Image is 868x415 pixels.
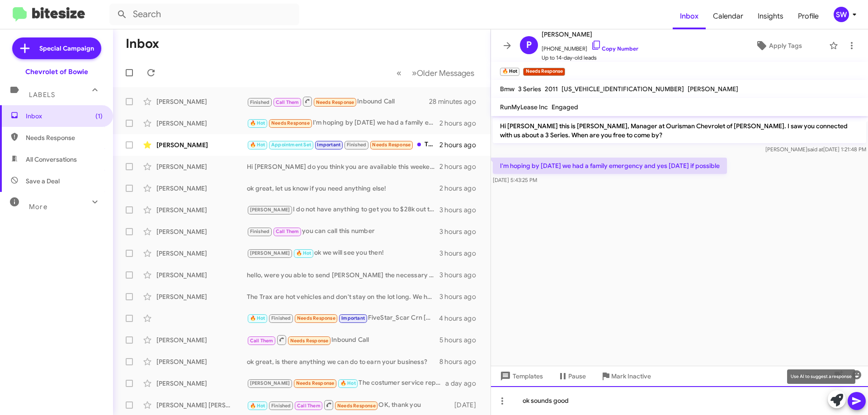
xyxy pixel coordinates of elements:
div: 2 hours ago [439,162,483,171]
span: [PERSON_NAME] [688,85,738,93]
div: I'm hoping by [DATE] we had a family emergency and yes [DATE] if possible [247,118,439,128]
button: Templates [491,368,550,384]
div: 5 hours ago [439,336,483,345]
button: Mark Inactive [593,368,658,384]
div: [PERSON_NAME] [156,162,247,171]
span: Templates [498,368,543,384]
div: [PERSON_NAME] [156,227,247,236]
div: [PERSON_NAME] [156,97,247,106]
div: Inbound Call [247,334,439,345]
span: [PERSON_NAME] [250,207,290,213]
span: Needs Response [297,315,335,321]
small: Needs Response [523,68,565,76]
div: SW [834,7,849,22]
span: Needs Response [337,403,376,409]
span: Bmw [500,85,514,93]
div: [PERSON_NAME] [156,357,247,366]
span: Needs Response [316,99,354,105]
div: FiveStar_Scar Crn [DATE]-[DATE] $3.74 +1.75 Crn [DATE] $3.72 +1.75 Bns [DATE]-[DATE] $9.48 +1.5 B... [247,313,439,323]
span: Engaged [552,103,578,111]
div: 3 hours ago [439,205,483,214]
span: P [526,38,532,52]
div: 2 hours ago [439,119,483,128]
span: [PERSON_NAME] [250,250,290,256]
span: All Conversations [26,155,77,164]
span: [PHONE_NUMBER] [542,40,638,53]
div: [PERSON_NAME] [156,140,247,149]
div: ok we will see you then! [247,248,439,258]
div: [PERSON_NAME] [156,249,247,258]
div: 2 hours ago [439,140,483,149]
span: 🔥 Hot [250,315,265,321]
span: [PERSON_NAME] [250,380,290,386]
span: Needs Response [372,142,410,148]
div: 3 hours ago [439,270,483,280]
span: Call Them [297,403,321,409]
div: [PERSON_NAME] [PERSON_NAME] Jr [156,401,247,410]
span: Labels [29,91,55,99]
a: Inbox [673,3,706,29]
div: [PERSON_NAME] [156,270,247,280]
span: Insights [750,3,791,29]
div: [PERSON_NAME] [156,119,247,128]
span: « [396,67,401,79]
div: 8 hours ago [439,357,483,366]
span: Call Them [276,228,299,234]
div: The costumer service rep at [GEOGRAPHIC_DATA] said there is no such limitation, so now I'm at a l... [247,378,445,388]
div: 3 hours ago [439,292,483,301]
span: [PERSON_NAME] [DATE] 1:21:48 PM [765,146,866,153]
div: [PERSON_NAME] [156,336,247,345]
span: Finished [250,228,270,234]
span: [PERSON_NAME] [542,29,638,40]
span: 2011 [545,85,558,93]
span: 🔥 Hot [250,142,265,148]
span: Finished [271,315,291,321]
input: Search [109,4,299,25]
div: [PERSON_NAME] [156,292,247,301]
span: RunMyLease Inc [500,103,548,111]
span: Finished [347,142,367,148]
span: Call Them [250,338,274,344]
div: [PERSON_NAME] [156,379,247,388]
span: Important [317,142,340,148]
div: [DATE] [450,401,483,410]
div: you can call this number [247,226,439,237]
span: [US_VEHICLE_IDENTIFICATION_NUMBER] [561,85,684,93]
span: Needs Response [290,338,329,344]
span: said at [807,146,823,153]
span: 🔥 Hot [296,250,311,256]
div: Thanks. I appreciate your help. [247,140,439,150]
div: 2 hours ago [439,184,483,193]
span: 🔥 Hot [250,403,265,409]
div: [PERSON_NAME] [156,205,247,214]
a: Special Campaign [12,37,101,59]
div: [PERSON_NAME] [156,184,247,193]
span: Inbox [26,112,103,121]
a: Calendar [706,3,750,29]
div: OK, thank you [247,399,450,410]
span: Needs Response [296,380,335,386]
span: 🔥 Hot [250,120,265,126]
span: Special Campaign [39,44,94,53]
div: Hi [PERSON_NAME] do you think you are available this weekend? [247,162,439,171]
button: SW [826,7,858,22]
div: a day ago [445,379,483,388]
span: 3 Series [518,85,541,93]
span: Mark Inactive [611,368,651,384]
small: 🔥 Hot [500,68,519,76]
span: » [412,67,417,79]
a: Profile [791,3,826,29]
div: ok great, is there anything we can do to earn your business? [247,357,439,366]
button: Apply Tags [732,37,825,54]
div: 3 hours ago [439,227,483,236]
span: (1) [95,112,103,121]
div: Use AI to suggest a response [787,369,855,384]
div: hello, were you able to send [PERSON_NAME] the necessary documents so we can work on your approval? [247,270,439,280]
nav: Page navigation example [392,64,480,82]
div: Chevrolet of Bowie [25,67,88,76]
p: I'm hoping by [DATE] we had a family emergency and yes [DATE] if possible [493,158,727,174]
span: Save a Deal [26,177,60,186]
span: [DATE] 5:43:25 PM [493,177,537,183]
